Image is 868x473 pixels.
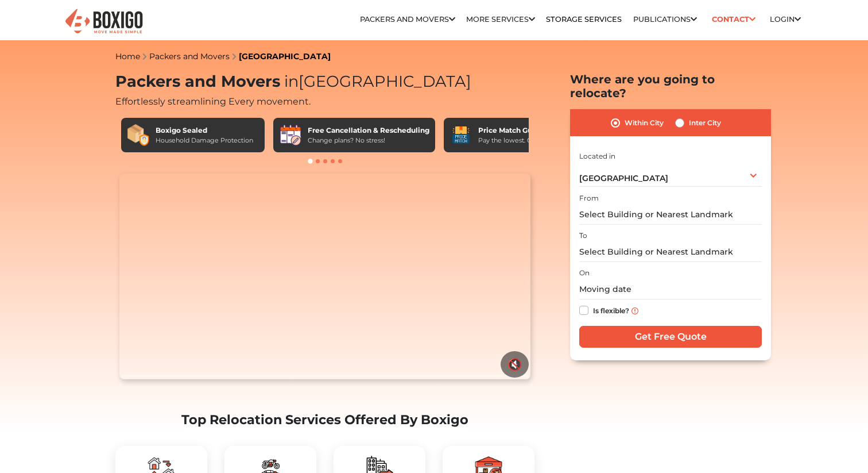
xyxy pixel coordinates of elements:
div: Boxigo Sealed [156,125,253,136]
label: Is flexible? [593,303,629,316]
label: Located in [579,151,615,161]
a: Login [770,15,801,24]
a: [GEOGRAPHIC_DATA] [239,51,331,61]
h2: Where are you going to relocate? [570,72,771,100]
span: Effortlessly streamlining Every movement. [115,96,311,107]
a: Packers and Movers [360,15,455,24]
input: Get Free Quote [579,326,762,348]
label: From [579,193,599,203]
span: in [284,72,299,91]
label: On [579,268,590,278]
img: Price Match Guarantee [449,124,472,147]
img: Boxigo [64,7,144,36]
label: Within City [625,116,664,130]
a: Home [115,51,140,61]
a: Contact [708,10,759,28]
h2: Top Relocation Services Offered By Boxigo [115,412,534,428]
div: Pay the lowest. Guaranteed! [478,136,565,145]
a: More services [466,15,535,24]
input: Moving date [579,279,762,299]
label: Inter City [689,116,721,130]
a: Publications [633,15,697,24]
img: Free Cancellation & Rescheduling [279,124,302,147]
div: Free Cancellation & Rescheduling [308,125,429,136]
label: To [579,230,587,241]
input: Select Building or Nearest Landmark [579,205,762,225]
img: info [631,307,638,314]
span: [GEOGRAPHIC_DATA] [579,173,668,183]
img: Boxigo Sealed [127,124,150,147]
a: Packers and Movers [149,51,230,61]
input: Select Building or Nearest Landmark [579,242,762,262]
video: Your browser does not support the video tag. [119,174,530,379]
div: Price Match Guarantee [478,125,565,136]
span: [GEOGRAPHIC_DATA] [280,72,471,91]
h1: Packers and Movers [115,72,534,91]
button: 🔇 [501,351,529,378]
div: Household Damage Protection [156,136,253,145]
div: Change plans? No stress! [308,136,429,145]
a: Storage Services [546,15,622,24]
